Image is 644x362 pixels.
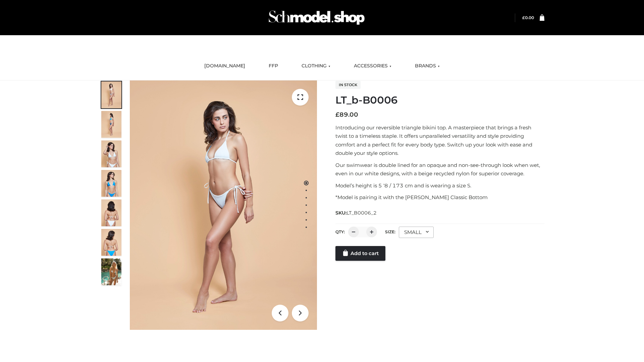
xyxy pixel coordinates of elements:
[264,59,283,73] a: FFP
[335,193,544,202] p: *Model is pairing it with the [PERSON_NAME] Classic Bottom
[335,161,544,178] p: Our swimwear is double lined for an opaque and non-see-through look when wet, even in our white d...
[199,59,250,73] a: [DOMAIN_NAME]
[522,15,534,20] bdi: 0.00
[346,210,377,216] span: LT_B0006_2
[266,4,367,31] img: Schmodel Admin 964
[101,258,121,285] img: Arieltop_CloudNine_AzureSky2.jpg
[335,229,345,234] label: QTY:
[335,111,358,118] bdi: 89.00
[335,123,544,158] p: Introducing our reversible triangle bikini top. A masterpiece that brings a fresh twist to a time...
[399,227,434,238] div: SMALL
[335,81,361,89] span: In stock
[101,199,121,226] img: ArielClassicBikiniTop_CloudNine_AzureSky_OW114ECO_7-scaled.jpg
[101,229,121,256] img: ArielClassicBikiniTop_CloudNine_AzureSky_OW114ECO_8-scaled.jpg
[335,94,544,106] h1: LT_b-B0006
[522,15,534,20] a: £0.00
[297,59,335,73] a: CLOTHING
[335,209,377,217] span: SKU:
[522,15,525,20] span: £
[101,170,121,197] img: ArielClassicBikiniTop_CloudNine_AzureSky_OW114ECO_4-scaled.jpg
[335,246,385,261] a: Add to cart
[349,59,396,73] a: ACCESSORIES
[385,229,395,234] label: Size:
[101,140,121,167] img: ArielClassicBikiniTop_CloudNine_AzureSky_OW114ECO_3-scaled.jpg
[101,111,121,138] img: ArielClassicBikiniTop_CloudNine_AzureSky_OW114ECO_2-scaled.jpg
[101,81,121,108] img: ArielClassicBikiniTop_CloudNine_AzureSky_OW114ECO_1-scaled.jpg
[335,111,339,118] span: £
[335,181,544,190] p: Model’s height is 5 ‘8 / 173 cm and is wearing a size S.
[130,80,317,330] img: LT_b-B0006
[410,59,445,73] a: BRANDS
